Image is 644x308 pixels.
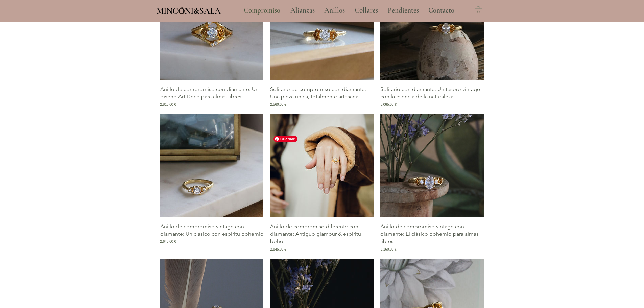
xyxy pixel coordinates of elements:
[384,2,422,19] p: Pendientes
[477,10,480,15] text: 0
[160,223,264,238] p: Anillo de compromiso vintage con diamante: Un clásico con espíritu bohemio
[380,247,396,252] span: 3.160,00 €
[270,86,374,101] p: Solitario de compromiso con diamante: Una pieza única, totalmente artesanal
[285,2,319,19] a: Alianzas
[160,239,176,244] span: 2.645,00 €
[380,223,484,252] a: Anillo de compromiso vintage con diamante: El clásico bohemio para almas libres3.160,00 €
[160,223,264,252] a: Anillo de compromiso vintage con diamante: Un clásico con espíritu bohemio2.645,00 €
[380,223,484,245] p: Anillo de compromiso vintage con diamante: El clásico bohemio para almas libres
[425,2,458,19] p: Contacto
[270,86,374,107] a: Solitario de compromiso con diamante: Una pieza única, totalmente artesanal2.560,00 €
[157,6,221,16] span: MINCONI&SALA
[270,102,286,107] span: 2.560,00 €
[380,86,484,107] a: Solitario con diamante: Un tesoro vintage con la esencia de la naturaleza3.065,00 €
[270,114,374,252] div: Galería de Anillo de compromiso diferente con diamante: Antiguo glamour & espíritu boho
[380,114,484,252] div: Galería de Anillo de compromiso vintage con diamante: El clásico bohemio para almas libres
[160,86,264,107] a: Anillo de compromiso con diamante: Un diseño Art Déco para almas libres2.815,00 €
[225,2,473,19] nav: Sitio
[160,86,264,101] p: Anillo de compromiso con diamante: Un diseño Art Déco para almas libres
[270,223,374,252] a: Anillo de compromiso diferente con diamante: Antiguo glamour & espíritu boho2.845,00 €
[380,86,484,101] p: Solitario con diamante: Un tesoro vintage con la esencia de la naturaleza
[423,2,460,19] a: Contacto
[287,2,318,19] p: Alianzas
[319,2,350,19] a: Anillos
[160,114,264,252] div: Galería de Anillo de compromiso vintage con diamante: Un clásico con espíritu bohemio
[160,102,176,107] span: 2.815,00 €
[179,7,185,14] img: Minconi Sala
[475,6,482,15] a: Carrito con 0 ítems
[273,136,297,142] span: Guardar
[239,2,285,19] a: Compromiso
[350,2,383,19] a: Collares
[240,2,284,19] p: Compromiso
[383,2,423,19] a: Pendientes
[270,223,374,245] p: Anillo de compromiso diferente con diamante: Antiguo glamour & espíritu boho
[157,4,221,16] a: MINCONI&SALA
[380,102,396,107] span: 3.065,00 €
[351,2,381,19] p: Collares
[270,247,286,252] span: 2.845,00 €
[321,2,348,19] p: Anillos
